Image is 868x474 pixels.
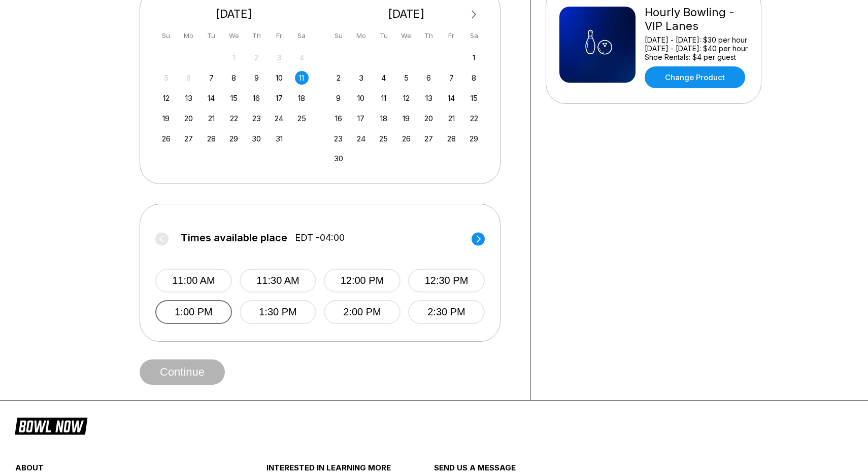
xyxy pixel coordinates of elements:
div: month 2025-11 [330,50,483,166]
button: 11:00 AM [155,269,232,293]
div: Choose Monday, October 20th, 2025 [182,112,195,125]
div: Choose Saturday, November 22nd, 2025 [467,112,481,125]
div: Choose Friday, November 7th, 2025 [445,71,458,85]
div: Tu [205,29,218,43]
button: 11:30 AM [240,269,316,293]
div: Choose Tuesday, November 4th, 2025 [377,71,390,85]
div: Choose Wednesday, November 12th, 2025 [399,91,413,105]
div: Choose Tuesday, October 21st, 2025 [205,112,218,125]
button: 2:00 PM [324,300,400,324]
div: [DATE] [328,7,485,21]
div: Not available Wednesday, October 1st, 2025 [227,51,241,64]
button: 2:30 PM [408,300,485,324]
div: Tu [377,29,390,43]
div: Choose Tuesday, November 11th, 2025 [377,91,390,105]
div: Choose Sunday, October 12th, 2025 [159,91,173,105]
div: Su [159,29,173,43]
div: Choose Wednesday, October 15th, 2025 [227,91,241,105]
div: Choose Friday, October 10th, 2025 [272,71,286,85]
div: We [227,29,241,43]
div: Choose Saturday, October 11th, 2025 [295,71,309,85]
div: Fr [272,29,286,43]
div: Choose Wednesday, November 26th, 2025 [399,132,413,145]
div: Choose Sunday, October 19th, 2025 [159,112,173,125]
div: Th [422,29,436,43]
div: Choose Friday, October 31st, 2025 [272,132,286,145]
div: Choose Sunday, November 23rd, 2025 [331,132,345,145]
div: Not available Friday, October 3rd, 2025 [272,51,286,64]
div: Choose Sunday, November 16th, 2025 [331,112,345,125]
div: Mo [354,29,368,43]
div: Choose Thursday, October 23rd, 2025 [250,112,263,125]
div: Choose Thursday, October 16th, 2025 [250,91,263,105]
div: Choose Thursday, November 27th, 2025 [422,132,436,145]
div: Choose Monday, November 10th, 2025 [354,91,368,105]
div: Choose Tuesday, November 25th, 2025 [377,132,390,145]
div: Choose Thursday, October 9th, 2025 [250,71,263,85]
div: month 2025-10 [158,50,310,145]
div: Sa [467,29,481,43]
button: 12:30 PM [408,269,485,293]
div: Choose Wednesday, November 19th, 2025 [399,112,413,125]
div: [DATE] [155,7,313,21]
div: [DATE] - [DATE]: $30 per hour [DATE] - [DATE]: $40 per hour Shoe Rentals: $4 per guest [645,35,748,61]
div: Choose Thursday, November 6th, 2025 [422,71,436,85]
div: Choose Sunday, November 2nd, 2025 [331,71,345,85]
div: Choose Saturday, October 25th, 2025 [295,112,309,125]
div: Choose Monday, November 17th, 2025 [354,112,368,125]
div: Choose Wednesday, November 5th, 2025 [399,71,413,85]
div: Choose Saturday, November 8th, 2025 [467,71,481,85]
div: Choose Wednesday, October 29th, 2025 [227,132,241,145]
img: Hourly Bowling - VIP Lanes [559,7,636,83]
div: Choose Monday, November 3rd, 2025 [354,71,368,85]
div: Sa [295,29,309,43]
div: We [399,29,413,43]
div: Choose Friday, October 17th, 2025 [272,91,286,105]
div: Choose Friday, October 24th, 2025 [272,112,286,125]
div: Hourly Bowling - VIP Lanes [645,6,748,33]
div: Choose Monday, November 24th, 2025 [354,132,368,145]
div: Choose Sunday, October 26th, 2025 [159,132,173,145]
div: Choose Saturday, October 18th, 2025 [295,91,309,105]
div: Mo [182,29,195,43]
div: Choose Tuesday, November 18th, 2025 [377,112,390,125]
div: Choose Thursday, November 13th, 2025 [422,91,436,105]
div: Th [250,29,263,43]
div: Choose Sunday, November 30th, 2025 [331,152,345,165]
div: Choose Saturday, November 1st, 2025 [467,51,481,64]
div: Not available Saturday, October 4th, 2025 [295,51,309,64]
div: Choose Tuesday, October 28th, 2025 [205,132,218,145]
div: Su [331,29,345,43]
div: Choose Friday, November 21st, 2025 [445,112,458,125]
div: Not available Sunday, October 5th, 2025 [159,71,173,85]
div: Choose Wednesday, October 22nd, 2025 [227,112,241,125]
span: EDT -04:00 [295,232,345,243]
div: Choose Tuesday, October 14th, 2025 [205,91,218,105]
div: Choose Friday, November 28th, 2025 [445,132,458,145]
div: Choose Tuesday, October 7th, 2025 [205,71,218,85]
div: Fr [445,29,458,43]
div: Choose Wednesday, October 8th, 2025 [227,71,241,85]
button: 1:30 PM [240,300,316,324]
a: Change Product [645,66,745,88]
button: 1:00 PM [155,300,232,324]
span: Times available place [181,232,287,243]
div: Choose Thursday, October 30th, 2025 [250,132,263,145]
div: Choose Thursday, November 20th, 2025 [422,112,436,125]
div: Choose Friday, November 14th, 2025 [445,91,458,105]
div: Not available Thursday, October 2nd, 2025 [250,51,263,64]
div: Choose Saturday, November 29th, 2025 [467,132,481,145]
div: Choose Monday, October 27th, 2025 [182,132,195,145]
div: Choose Monday, October 13th, 2025 [182,91,195,105]
div: Not available Monday, October 6th, 2025 [182,71,195,85]
div: Choose Saturday, November 15th, 2025 [467,91,481,105]
div: Choose Sunday, November 9th, 2025 [331,91,345,105]
button: 12:00 PM [324,269,400,293]
button: Next Month [466,7,482,23]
